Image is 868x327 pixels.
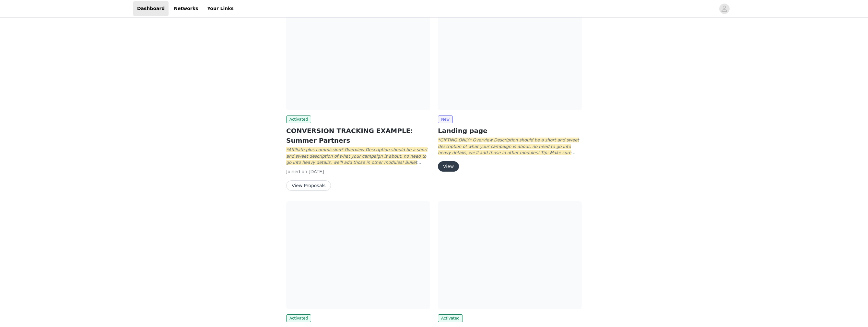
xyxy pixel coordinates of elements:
a: Your Links [203,1,238,16]
span: Joined on [286,169,307,174]
img: CatsRGreat 1 [286,201,430,309]
em: *GIFTING ONLY* Overview Description should be a short and sweet description of what your campaign... [438,138,579,168]
span: [DATE] [309,169,324,174]
img: CatsRGreat 1 [438,201,582,309]
span: New [438,115,453,123]
div: avatar [721,4,727,14]
img: CatsRGreat 1 [438,2,582,110]
a: View [438,164,459,169]
a: View Proposals [286,183,331,188]
a: Networks [170,1,202,16]
button: View [438,161,459,172]
h2: CONVERSION TRACKING EXAMPLE: Summer Partners [286,126,430,145]
a: Dashboard [133,1,169,16]
span: Activated [286,115,311,123]
span: Activated [438,314,463,322]
h2: Landing page [438,126,582,136]
button: View Proposals [286,180,331,191]
img: CatsRGreat 3 [286,2,430,110]
em: *Affiliate plus commission* Overview Description should be a short and sweet description of what ... [286,147,428,184]
span: Activated [286,314,311,322]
